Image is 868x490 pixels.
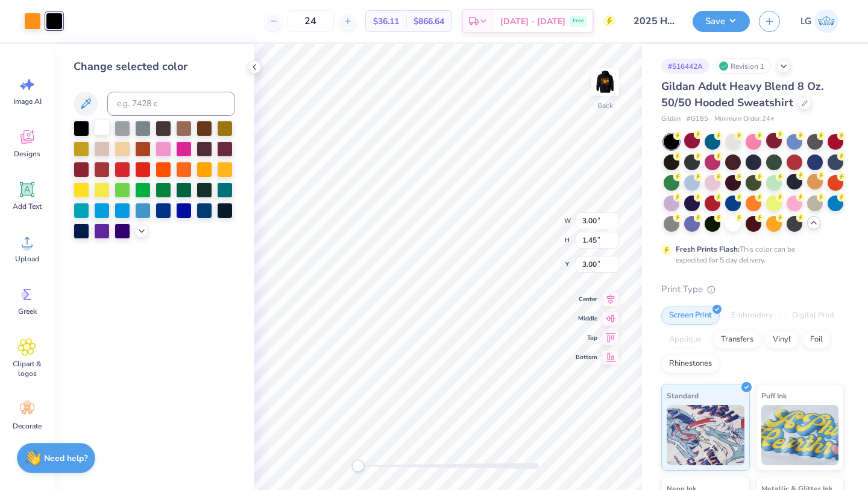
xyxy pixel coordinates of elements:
[814,9,838,33] img: Lijo George
[661,331,709,349] div: Applique
[667,405,744,465] img: Standard
[44,453,87,464] strong: Need help?
[597,100,613,111] div: Back
[576,314,597,323] span: Middle
[693,11,750,32] button: Save
[761,405,839,465] img: Puff Ink
[661,355,720,373] div: Rhinestones
[7,359,47,378] span: Clipart & logos
[576,352,597,362] span: Bottom
[661,282,844,296] div: Print Type
[576,333,597,343] span: Top
[74,59,235,75] div: Change selected color
[13,97,42,106] span: Image AI
[667,389,699,402] span: Standard
[573,17,584,25] span: Free
[661,307,720,325] div: Screen Print
[13,421,42,431] span: Decorate
[13,202,42,211] span: Add Text
[287,10,334,32] input: – –
[352,460,364,472] div: Accessibility label
[715,59,771,74] div: Revision 1
[15,254,39,264] span: Upload
[714,114,775,124] span: Minimum Order: 24 +
[414,15,444,28] span: $866.64
[713,331,761,349] div: Transfers
[107,92,235,116] input: e.g. 7428 c
[14,149,40,159] span: Designs
[661,114,681,124] span: Gildan
[761,389,787,402] span: Puff Ink
[687,114,708,124] span: # G185
[784,307,843,325] div: Digital Print
[373,15,399,28] span: $36.11
[800,14,811,28] span: LG
[765,331,799,349] div: Vinyl
[18,307,37,316] span: Greek
[676,244,740,254] strong: Fresh Prints Flash:
[795,9,844,33] a: LG
[624,9,684,33] input: Untitled Design
[802,331,831,349] div: Foil
[661,59,709,74] div: # 516442A
[593,70,617,94] img: Back
[661,79,823,110] span: Gildan Adult Heavy Blend 8 Oz. 50/50 Hooded Sweatshirt
[723,307,781,325] div: Embroidery
[576,294,597,304] span: Center
[676,244,824,266] div: This color can be expedited for 5 day delivery.
[500,15,565,28] span: [DATE] - [DATE]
